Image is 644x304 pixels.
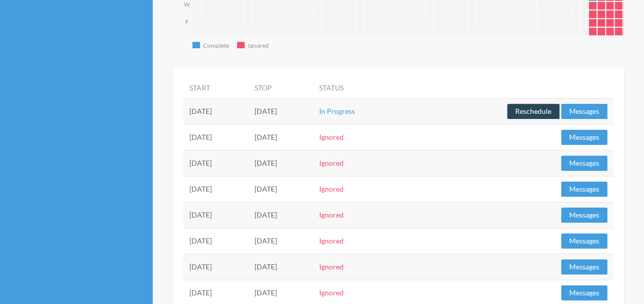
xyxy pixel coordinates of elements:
button: Reschedule [507,104,559,119]
text: F [185,18,189,25]
td: Ignored [313,228,403,254]
th: Start [183,77,248,99]
td: [DATE] [183,176,248,202]
td: [DATE] [248,98,313,124]
button: Messages [561,259,607,275]
td: [DATE] [248,254,313,280]
td: [DATE] [248,124,313,150]
th: Status [313,77,403,99]
td: Ignored [313,254,403,280]
text: Ignored [248,42,269,50]
button: Messages [561,207,607,223]
th: Stop [248,77,313,99]
td: [DATE] [248,150,313,176]
td: [DATE] [248,202,313,228]
td: Ignored [313,176,403,202]
td: [DATE] [183,150,248,176]
td: [DATE] [248,176,313,202]
button: Messages [561,156,607,171]
button: Messages [561,130,607,145]
td: Ignored [313,124,403,150]
text: Complete [203,42,229,50]
text: W [184,1,190,8]
td: [DATE] [248,228,313,254]
td: [DATE] [183,228,248,254]
td: [DATE] [183,98,248,124]
button: Messages [561,181,607,197]
td: [DATE] [183,254,248,280]
td: [DATE] [183,202,248,228]
td: In Progress [313,98,403,124]
button: Messages [561,233,607,249]
button: Messages [561,285,607,300]
td: Ignored [313,150,403,176]
td: [DATE] [183,124,248,150]
td: Ignored [313,202,403,228]
button: Messages [561,104,607,119]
